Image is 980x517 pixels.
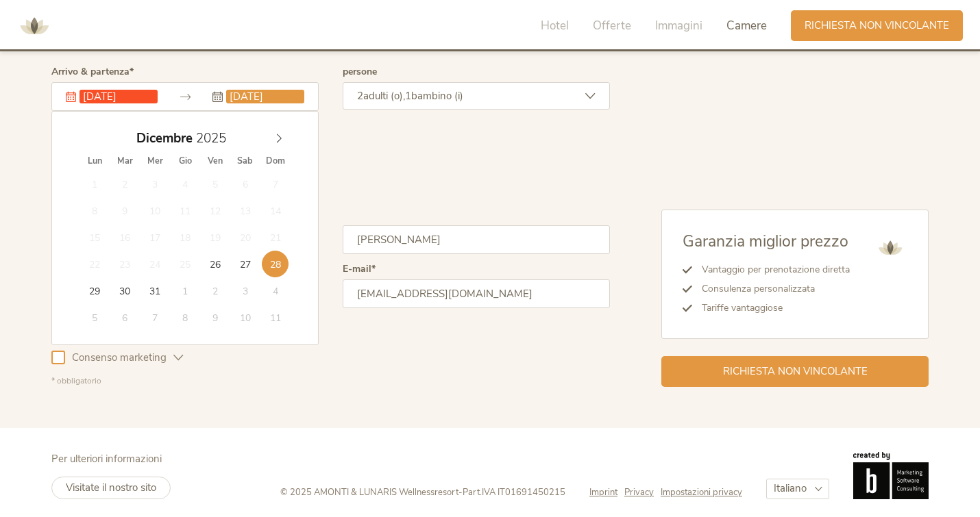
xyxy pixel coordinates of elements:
span: - [458,486,463,499]
span: Gennaio 3, 2026 [232,277,258,304]
span: Privacy [624,486,654,499]
img: AMONTI & LUNARIS Wellnessresort [14,5,55,47]
span: Dicembre 29, 2025 [82,277,108,304]
span: Dicembre 3, 2025 [141,171,168,197]
span: Gennaio 1, 2026 [171,277,198,304]
span: 2 [357,89,363,103]
img: AMONTI & LUNARIS Wellnessresort [873,231,907,265]
span: Dicembre 12, 2025 [201,197,228,224]
span: Dicembre 23, 2025 [112,251,138,277]
span: Dicembre 30, 2025 [112,277,138,304]
span: Part.IVA IT01691450215 [463,486,565,499]
span: Gennaio 6, 2026 [112,304,138,331]
span: Dicembre 13, 2025 [232,197,258,224]
span: Ven [200,157,230,166]
span: Richiesta non vincolante [723,364,868,379]
a: Impostazioni privacy [661,486,742,499]
input: Arrivo [79,90,158,103]
span: Mar [110,157,140,166]
input: Year [193,129,238,147]
span: Immagini [655,18,702,34]
span: Lun [79,157,110,166]
span: Dicembre 25, 2025 [171,251,198,277]
span: Dicembre 6, 2025 [232,171,258,197]
a: Visitate il nostro sito [51,477,171,499]
span: Dicembre 11, 2025 [171,197,198,224]
span: Dom [260,157,291,166]
span: © 2025 AMONTI & LUNARIS Wellnessresort [280,486,458,499]
span: bambino (i) [411,89,463,103]
span: Dicembre 17, 2025 [141,224,168,251]
span: Richiesta non vincolante [805,18,949,33]
span: Dicembre 9, 2025 [112,197,138,224]
span: Dicembre 14, 2025 [262,197,289,224]
span: Dicembre 10, 2025 [141,197,168,224]
a: Privacy [624,486,661,499]
span: Dicembre 20, 2025 [232,224,258,251]
li: Consulenza personalizzata [692,279,850,299]
span: Gio [170,157,200,166]
span: Dicembre 27, 2025 [232,251,258,277]
label: E-mail [343,264,376,274]
span: Dicembre 15, 2025 [82,224,108,251]
span: Consenso marketing [65,351,173,365]
span: Gennaio 4, 2026 [262,277,289,304]
span: Dicembre 8, 2025 [82,197,108,224]
span: Garanzia miglior prezzo [683,231,848,252]
span: Camere [726,18,767,34]
input: Partenza [226,90,304,103]
a: AMONTI & LUNARIS Wellnessresort [14,21,55,30]
span: Mer [140,157,170,166]
span: Gennaio 2, 2026 [201,277,228,304]
span: Gennaio 9, 2026 [201,304,228,331]
span: Dicembre 4, 2025 [171,171,198,197]
span: Dicembre 26, 2025 [201,251,228,277]
span: Dicembre 19, 2025 [201,224,228,251]
a: Imprint [589,486,624,499]
span: Dicembre 24, 2025 [141,251,168,277]
div: * obbligatorio [51,375,610,387]
label: Arrivo & partenza [51,67,134,77]
img: Brandnamic GmbH | Leading Hospitality Solutions [853,452,929,499]
span: Dicembre 7, 2025 [262,171,289,197]
span: Dicembre 5, 2025 [201,171,228,197]
input: E-mail [343,279,610,308]
span: adulti (o), [363,89,405,103]
span: Gennaio 8, 2026 [171,304,198,331]
span: Gennaio 5, 2026 [82,304,108,331]
li: Tariffe vantaggiose [692,299,850,318]
span: Dicembre 16, 2025 [112,224,138,251]
span: Visitate il nostro sito [66,481,156,494]
input: Cognome [343,225,610,254]
span: Dicembre 31, 2025 [141,277,168,304]
span: Dicembre 2, 2025 [112,171,138,197]
span: Gennaio 7, 2026 [141,304,168,331]
span: Offerte [593,18,631,34]
span: Dicembre 22, 2025 [82,251,108,277]
span: Dicembre 18, 2025 [171,224,198,251]
span: Per ulteriori informazioni [51,452,162,466]
span: Sab [230,157,260,166]
span: Dicembre 21, 2025 [262,224,289,251]
li: Vantaggio per prenotazione diretta [692,260,850,279]
span: Imprint [589,486,617,499]
label: persone [343,67,377,77]
span: 1 [405,89,411,103]
span: Dicembre 1, 2025 [82,171,108,197]
span: Dicembre [136,132,193,145]
span: Gennaio 11, 2026 [262,304,289,331]
span: Dicembre 28, 2025 [262,251,289,277]
span: Hotel [541,18,569,34]
span: Gennaio 10, 2026 [232,304,258,331]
